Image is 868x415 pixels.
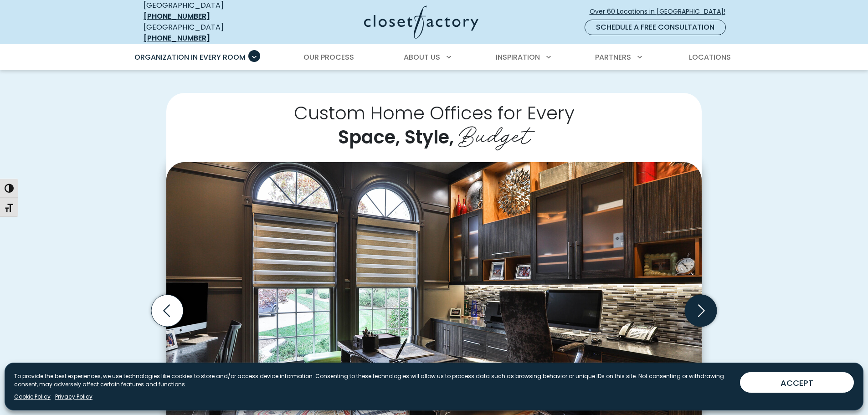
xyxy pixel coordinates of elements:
[458,115,530,151] span: Budget
[740,372,854,393] button: ACCEPT
[681,291,720,330] button: Next slide
[144,22,276,44] div: [GEOGRAPHIC_DATA]
[404,52,440,62] span: About Us
[134,52,246,62] span: Organization in Every Room
[14,372,733,389] p: To provide the best experiences, we use technologies like cookies to store and/or access device i...
[148,291,187,330] button: Previous slide
[144,11,210,21] a: [PHONE_NUMBER]
[364,5,478,39] img: Closet Factory Logo
[590,7,733,16] span: Over 60 Locations in [GEOGRAPHIC_DATA]!
[595,52,631,62] span: Partners
[585,20,726,35] a: Schedule a Free Consultation
[338,124,454,150] span: Space, Style,
[294,100,575,126] span: Custom Home Offices for Every
[55,393,92,401] a: Privacy Policy
[303,52,354,62] span: Our Process
[144,33,210,43] a: [PHONE_NUMBER]
[14,393,51,401] a: Cookie Policy
[689,52,731,62] span: Locations
[496,52,540,62] span: Inspiration
[128,45,740,70] nav: Primary Menu
[589,4,733,20] a: Over 60 Locations in [GEOGRAPHIC_DATA]!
